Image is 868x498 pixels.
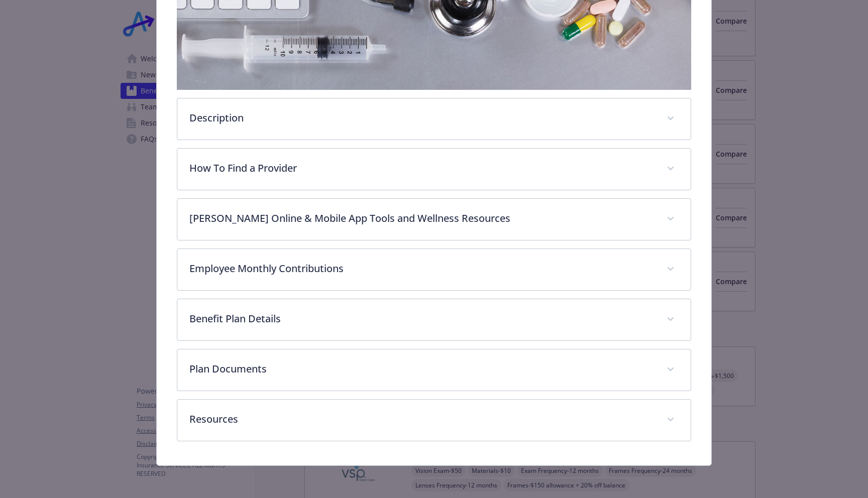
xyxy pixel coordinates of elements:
p: Benefit Plan Details [189,311,655,326]
div: Benefit Plan Details [177,299,691,340]
p: Resources [189,412,655,427]
div: Employee Monthly Contributions [177,249,691,290]
p: How To Find a Provider [189,161,655,176]
div: [PERSON_NAME] Online & Mobile App Tools and Wellness Resources [177,199,691,240]
div: Description [177,98,691,140]
div: How To Find a Provider [177,149,691,190]
p: Employee Monthly Contributions [189,261,655,276]
div: Plan Documents [177,349,691,391]
p: Description [189,110,655,126]
p: Plan Documents [189,361,655,377]
p: [PERSON_NAME] Online & Mobile App Tools and Wellness Resources [189,211,655,226]
div: Resources [177,400,691,441]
